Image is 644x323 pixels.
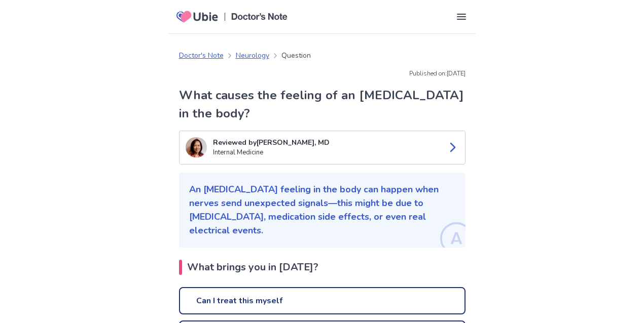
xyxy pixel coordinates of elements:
[179,131,466,165] a: Suo LeeReviewed by[PERSON_NAME], MDInternal Medicine
[281,50,311,61] p: Question
[179,86,466,123] h1: What causes the feeling of an [MEDICAL_DATA] in the body?
[189,183,455,237] p: An [MEDICAL_DATA] feeling in the body can happen when nerves send unexpected signals—this might b...
[179,50,224,61] a: Doctor's Note
[179,69,466,78] p: Published on: [DATE]
[213,137,439,148] p: Reviewed by [PERSON_NAME], MD
[236,50,269,61] a: Neurology
[179,50,311,61] nav: breadcrumb
[186,137,207,157] img: Suo Lee
[179,287,466,314] a: Can I treat this myself
[213,148,439,158] p: Internal Medicine
[231,13,288,20] img: Doctors Note Logo
[179,260,466,275] h2: What brings you in [DATE]?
